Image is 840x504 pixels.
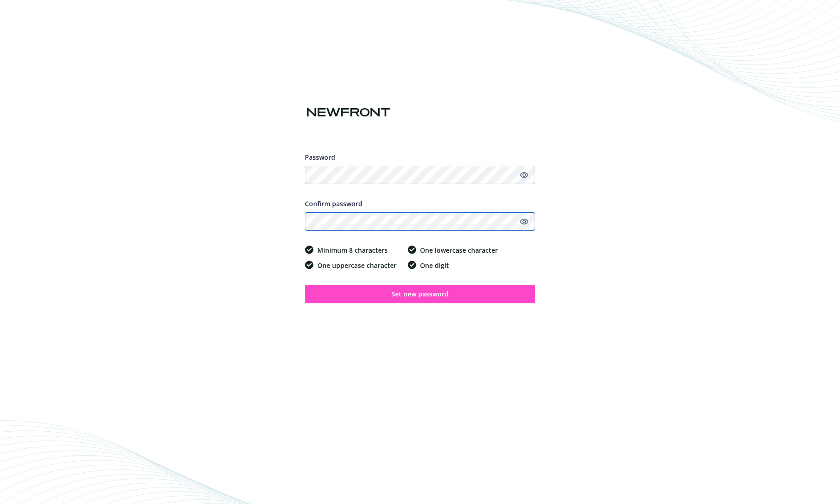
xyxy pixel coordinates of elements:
[305,153,335,162] span: Password
[305,104,392,121] img: Newfront logo
[420,261,449,270] span: One digit
[305,285,535,303] button: Set new password
[391,290,449,298] span: Set new password
[519,216,530,227] a: Show password
[305,199,362,208] span: Confirm password
[420,245,498,255] span: One lowercase character
[519,169,530,180] a: Show password
[317,261,397,270] span: One uppercase character
[317,245,388,255] span: Minimum 8 characters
